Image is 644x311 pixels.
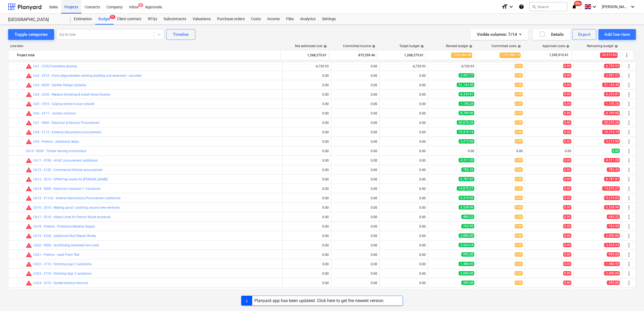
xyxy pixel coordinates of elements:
[491,44,521,48] div: Committed costs
[297,14,319,25] a: Analytics
[285,83,329,87] div: 0.00
[626,148,632,154] span: More actions
[166,29,195,40] button: Timeline
[95,14,114,25] div: Budget
[33,253,79,257] a: CA21 - Prelims - Lead Paint Test
[333,168,377,172] div: 0.00
[626,242,632,249] span: More actions
[563,73,571,78] span: 0.00
[461,215,474,219] span: -484.22
[26,204,32,211] span: Committed costs exceed revised budget
[604,196,620,200] span: -9,319.05
[604,205,620,209] span: -2,528.96
[563,262,571,266] span: 0.00
[459,196,474,200] span: -9,319.05
[33,74,141,78] a: CA2 - 2510 - Form edge between existing building and extension - concrete
[430,64,474,68] div: -6,720.93
[248,14,264,25] a: Costs
[604,73,620,78] span: -2,907.27
[515,177,523,181] span: 0.00
[382,243,426,247] div: 0.00
[33,243,99,247] a: CA20 - 9000 - Scaffolding extended hire costs
[26,91,32,98] span: Committed costs exceed revised budget
[446,44,472,48] div: Revised budget
[382,234,426,238] div: 0.00
[607,215,620,219] span: -484.22
[563,120,571,125] span: 0.00
[285,121,329,125] div: 0.00
[501,4,508,10] i: format_size
[468,45,472,48] span: help
[26,101,32,107] span: Committed costs exceed revised budget
[563,83,571,87] span: 0.00
[459,102,474,106] span: -1,156.26
[451,53,472,58] span: 1,268,464.30
[591,4,598,10] i: keyboard_arrow_down
[604,111,620,115] span: -8,709.00
[33,140,79,144] a: CA9 - Prelims - Additional Skips
[515,83,523,87] span: 0.00
[214,14,248,25] a: Purchase orders
[515,92,523,96] span: 0.00
[563,243,571,247] span: 0.00
[138,3,143,7] span: 9+
[382,253,426,257] div: 0.00
[459,111,474,115] span: -8,709.00
[602,5,629,9] span: [PERSON_NAME]
[323,45,327,48] span: help
[333,130,377,134] div: 0.00
[563,139,571,144] span: 0.00
[343,44,375,48] div: Committed income
[607,167,620,172] span: -782.43
[461,224,474,228] span: -763.90
[587,44,618,48] div: Remaining budget
[515,252,523,257] span: 0.00
[604,262,620,266] span: -1,480.92
[8,44,281,48] div: Line-item
[519,4,524,10] i: Knowledge base
[333,121,377,125] div: 0.00
[26,233,32,239] span: Committed costs exceed revised budget
[33,159,98,162] a: CA11 - 5700 - HVAC procurement additional
[624,52,630,58] span: More actions
[33,272,91,275] a: CA23 - 2710 - Drylining App 3 variations
[626,120,632,126] span: More actions
[145,14,160,25] div: RFQs
[382,149,426,153] div: 0.00
[515,139,523,144] span: 0.00
[459,262,474,266] span: -1,480.92
[382,196,426,200] div: 0.00
[607,224,620,228] span: -763.90
[114,14,145,25] div: Client contract
[626,138,632,145] span: More actions
[626,261,632,267] span: More actions
[563,233,571,238] span: 0.00
[33,187,101,191] a: CA14 - 5800 - Electrical Valuation 1 Variations
[283,14,297,25] a: Files
[33,168,103,172] a: CA12 - 4120 - Commercial Kitchen procurement
[333,234,377,238] div: 0.00
[8,29,54,40] button: Toggle categories
[160,14,189,25] div: Subcontracts
[604,64,620,68] span: -6,720.93
[527,149,571,153] div: 0.00
[563,205,571,209] span: 0.00
[574,1,582,6] span: 99+
[549,53,569,57] span: 1,245,512.61
[515,205,523,209] span: 0.00
[604,243,620,247] span: -3,524.24
[457,186,474,191] span: -14,079.27
[382,83,426,87] div: 0.00
[285,187,329,191] div: 0.00
[457,130,474,134] span: -10,310.19
[459,243,474,247] span: -3,524.24
[563,252,571,257] span: 0.00
[563,215,571,219] span: 0.00
[626,129,632,135] span: More actions
[459,92,474,96] span: -6,333.81
[285,111,329,115] div: 0.00
[33,111,76,115] a: CA6 - 4111 - Joinery variance
[515,186,523,191] span: 0.00
[626,167,632,173] span: More actions
[382,206,426,209] div: 0.00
